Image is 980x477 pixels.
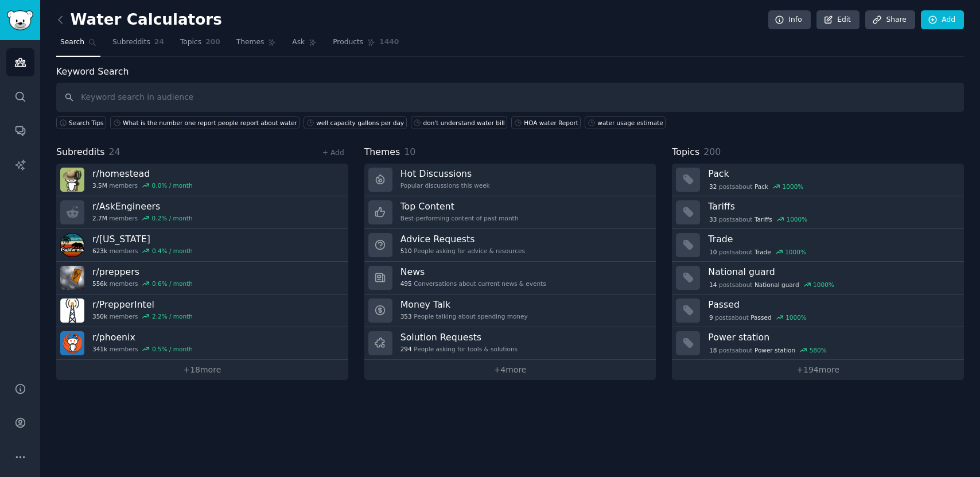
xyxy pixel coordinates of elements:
[108,33,168,57] a: Subreddits24
[703,146,721,157] span: 200
[152,312,193,320] div: 2.2 % / month
[400,331,518,343] h3: Solution Requests
[672,145,699,160] span: Topics
[236,37,265,48] span: Themes
[708,200,956,212] h3: Tariffs
[109,146,120,157] span: 24
[865,10,915,30] a: Share
[750,313,771,321] span: Passed
[708,345,827,355] div: post s about
[92,298,193,311] h3: r/ PrepperIntel
[364,164,656,196] a: Hot DiscussionsPopular discussions this week
[709,281,717,289] span: 14
[400,247,412,255] span: 510
[400,312,528,320] div: People talking about spending money
[92,214,107,222] span: 2.7M
[810,346,827,354] div: 580 %
[304,116,406,129] a: well capacity gallons per day
[92,214,193,222] div: members
[672,327,964,360] a: Power station18postsaboutPower station580%
[708,168,956,180] h3: Pack
[92,345,107,353] span: 341k
[56,11,222,29] h2: Water Calculators
[56,145,105,160] span: Subreddits
[60,37,84,48] span: Search
[92,247,193,255] div: members
[56,66,129,77] label: Keyword Search
[92,181,107,189] span: 3.5M
[585,116,666,129] a: water usage estimate
[56,327,348,360] a: r/phoenix341kmembers0.5% / month
[152,214,193,222] div: 0.2 % / month
[709,215,717,223] span: 33
[205,37,220,48] span: 200
[404,146,415,157] span: 10
[709,346,717,354] span: 18
[921,10,964,30] a: Add
[787,215,808,223] div: 1000 %
[123,119,297,127] div: What is the number one report people report about water
[783,183,804,191] div: 1000 %
[110,116,300,129] a: What is the number one report people report about water
[524,119,578,127] div: HOA water Report
[152,345,193,353] div: 0.5 % / month
[329,33,403,57] a: Products1440
[92,200,193,212] h3: r/ AskEngineers
[154,37,164,48] span: 24
[92,233,193,245] h3: r/ [US_STATE]
[364,229,656,262] a: Advice Requests510People asking for advice & resources
[92,331,193,343] h3: r/ phoenix
[60,168,84,192] img: homestead
[755,346,795,354] span: Power station
[333,37,363,48] span: Products
[708,331,956,343] h3: Power station
[755,281,799,289] span: National guard
[379,37,399,48] span: 1440
[785,248,806,256] div: 1000 %
[152,181,193,189] div: 0.0 % / month
[112,37,150,48] span: Subreddits
[755,215,772,223] span: Tariffs
[60,266,84,290] img: preppers
[69,119,104,127] span: Search Tips
[176,33,224,57] a: Topics200
[56,83,964,112] input: Keyword search in audience
[400,200,519,212] h3: Top Content
[411,116,508,129] a: don't understand water bill
[400,345,412,353] span: 294
[364,262,656,294] a: News495Conversations about current news & events
[400,266,546,278] h3: News
[813,281,834,289] div: 1000 %
[755,183,768,191] span: Pack
[92,247,107,255] span: 623k
[400,298,528,311] h3: Money Talk
[364,196,656,229] a: Top ContentBest-performing content of past month
[364,294,656,327] a: Money Talk353People talking about spending money
[785,313,807,321] div: 1000 %
[92,181,193,189] div: members
[816,10,860,30] a: Edit
[56,294,348,327] a: r/PrepperIntel350kmembers2.2% / month
[92,312,193,320] div: members
[755,248,771,256] span: Trade
[400,280,412,288] span: 495
[709,248,717,256] span: 10
[672,196,964,229] a: Tariffs33postsaboutTariffs1000%
[152,280,193,288] div: 0.6 % / month
[672,262,964,294] a: National guard14postsaboutNational guard1000%
[708,280,835,290] div: post s about
[423,119,505,127] div: don't understand water bill
[400,214,519,222] div: Best-performing content of past month
[92,280,193,288] div: members
[92,345,193,353] div: members
[92,312,107,320] span: 350k
[708,247,807,257] div: post s about
[708,312,807,323] div: post s about
[400,280,546,288] div: Conversations about current news & events
[708,298,956,311] h3: Passed
[180,37,201,48] span: Topics
[92,266,193,278] h3: r/ preppers
[56,196,348,229] a: r/AskEngineers2.7Mmembers0.2% / month
[92,168,193,180] h3: r/ homestead
[597,119,663,127] div: water usage estimate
